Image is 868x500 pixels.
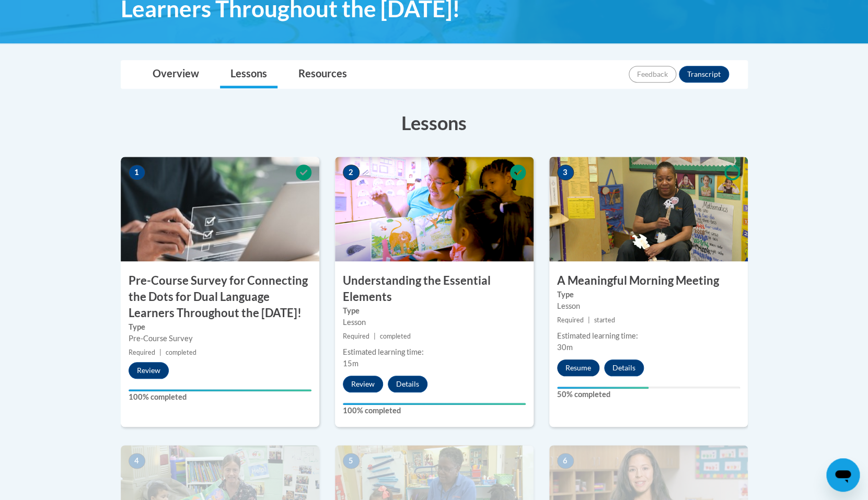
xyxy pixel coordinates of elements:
[374,332,376,340] span: |
[343,317,526,328] div: Lesson
[129,321,311,333] label: Type
[343,332,369,340] span: Required
[220,61,277,88] a: Lessons
[557,389,740,400] label: 50% completed
[335,157,534,261] img: Course Image
[557,387,649,389] div: Your progress
[380,332,411,340] span: completed
[557,453,574,469] span: 6
[343,165,360,180] span: 2
[343,403,526,405] div: Your progress
[343,359,358,368] span: 15m
[129,348,155,356] span: Required
[826,458,860,492] iframe: Button to launch messaging window
[129,333,311,344] div: Pre-Course Survey
[594,316,615,324] span: started
[557,300,740,312] div: Lesson
[129,453,145,469] span: 4
[288,61,357,88] a: Resources
[557,165,574,180] span: 3
[121,273,319,321] h3: Pre-Course Survey for Connecting the Dots for Dual Language Learners Throughout the [DATE]!
[121,110,748,136] h3: Lessons
[343,405,526,416] label: 100% completed
[557,289,740,300] label: Type
[557,359,599,376] button: Resume
[121,157,319,261] img: Course Image
[557,316,584,324] span: Required
[343,305,526,317] label: Type
[629,66,676,83] button: Feedback
[549,157,748,261] img: Course Image
[129,391,311,403] label: 100% completed
[549,273,748,289] h3: A Meaningful Morning Meeting
[343,376,383,392] button: Review
[129,362,169,379] button: Review
[142,61,210,88] a: Overview
[129,165,145,180] span: 1
[129,389,311,391] div: Your progress
[166,348,196,356] span: completed
[557,330,740,342] div: Estimated learning time:
[557,343,573,352] span: 30m
[343,453,360,469] span: 5
[388,376,427,392] button: Details
[343,346,526,358] div: Estimated learning time:
[679,66,729,83] button: Transcript
[588,316,590,324] span: |
[335,273,534,305] h3: Understanding the Essential Elements
[159,348,161,356] span: |
[604,359,644,376] button: Details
